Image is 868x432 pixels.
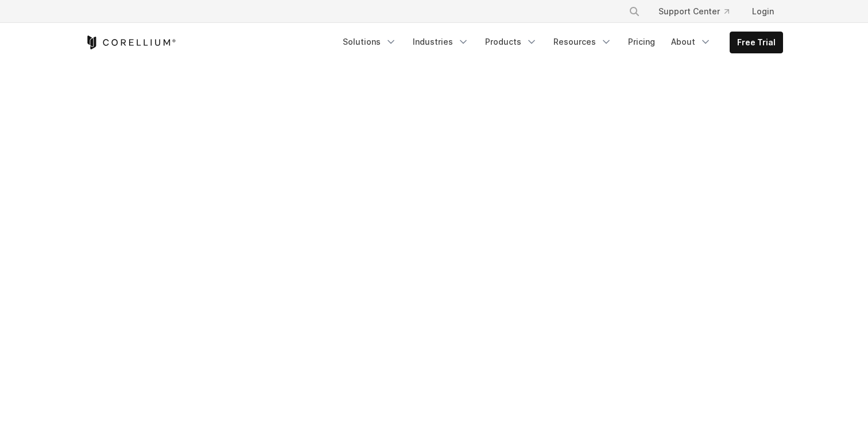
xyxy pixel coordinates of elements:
a: Products [478,32,544,52]
a: Industries [406,32,476,52]
a: Pricing [621,32,662,52]
a: Support Center [649,1,738,22]
button: Search [624,1,645,22]
a: Corellium Home [85,36,176,49]
a: Free Trial [730,32,782,53]
a: Solutions [336,32,404,52]
a: Login [743,1,783,22]
div: Navigation Menu [615,1,783,22]
div: Navigation Menu [336,32,783,53]
a: About [664,32,718,52]
a: Resources [547,32,619,52]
